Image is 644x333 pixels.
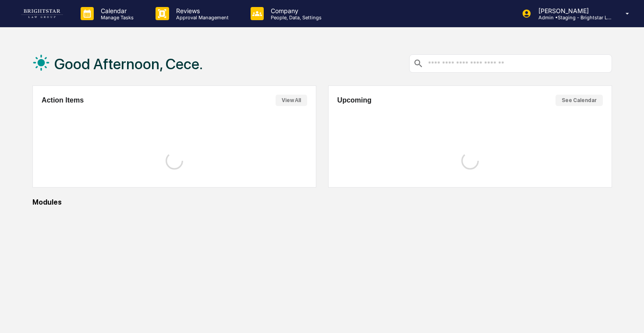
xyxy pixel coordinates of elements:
div: Modules [32,198,612,206]
h2: Upcoming [337,96,372,104]
p: Approval Management [169,14,233,21]
p: Admin • Staging - Brightstar Law Group [531,14,613,21]
p: Manage Tasks [94,14,138,21]
p: Calendar [94,7,138,14]
p: [PERSON_NAME] [531,7,613,14]
button: View All [276,95,307,106]
button: See Calendar [556,95,603,106]
h2: Action Items [42,96,84,104]
p: Company [264,7,326,14]
img: logo [21,9,63,18]
h1: Good Afternoon, Cece. [54,55,203,73]
p: People, Data, Settings [264,14,326,21]
p: Reviews [169,7,233,14]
